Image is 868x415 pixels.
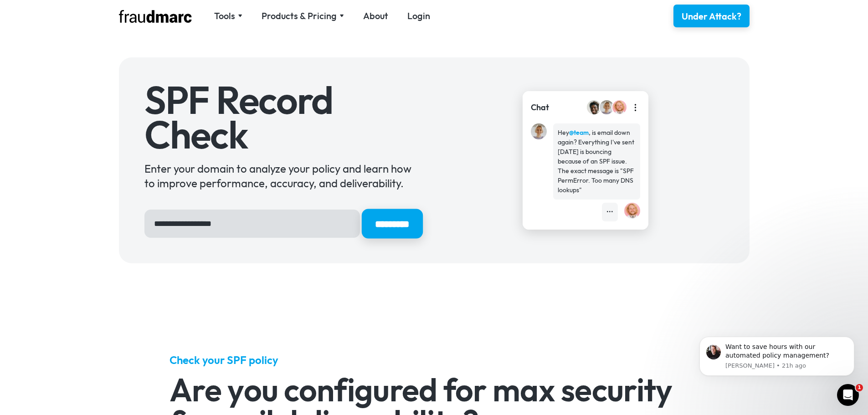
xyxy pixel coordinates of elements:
[837,384,859,406] iframe: Intercom live chat
[214,10,235,22] div: Tools
[363,10,388,22] a: About
[214,10,242,22] div: Tools
[673,5,750,27] a: Under Attack?
[856,384,863,391] span: 1
[144,161,421,190] div: Enter your domain to analyze your policy and learn how to improve performance, accuracy, and deli...
[169,353,699,367] h5: Check your SPF policy
[144,83,421,152] h1: SPF Record Check
[144,210,421,238] form: Hero Sign Up Form
[686,323,868,390] iframe: Intercom notifications message
[407,10,430,22] a: Login
[531,102,549,113] div: Chat
[682,10,741,23] div: Under Attack?
[262,10,344,22] div: Products & Pricing
[558,128,636,195] div: Hey , is email down again? Everything I've sent [DATE] is bouncing because of an SPF issue. The e...
[606,207,613,217] div: •••
[569,128,589,137] strong: @team
[262,10,337,22] div: Products & Pricing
